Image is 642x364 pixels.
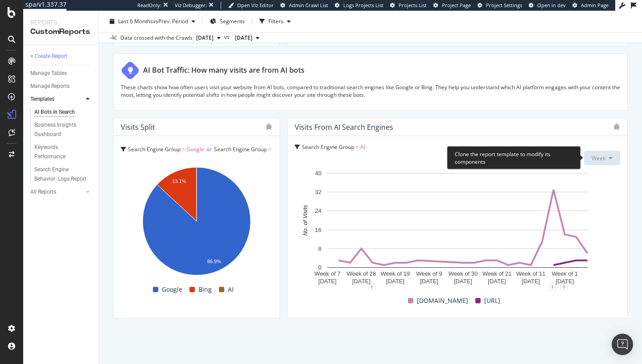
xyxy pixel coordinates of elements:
[34,165,92,184] a: Search Engine Behavior: Logs Report
[172,178,186,184] text: 13.1%
[381,270,410,277] text: Week of 19
[315,208,321,215] text: 24
[420,278,438,285] text: [DATE]
[30,82,92,91] a: Manage Reports
[268,145,271,153] span: =
[30,52,67,61] div: + Create Report
[34,165,87,184] div: Search Engine Behavior: Logs Report
[30,18,91,27] div: Reports
[162,284,182,295] span: Google
[106,14,199,29] button: Last 6 MonthsvsPrev. Period
[231,33,263,43] button: [DATE]
[356,143,359,151] span: =
[30,69,92,78] a: Manage Tables
[268,17,284,25] div: Filters
[153,17,188,25] span: vs Prev. Period
[295,123,393,132] div: Visits from AI Search Engines
[314,270,340,277] text: Week of 7
[121,83,620,99] p: These charts show how often users visit your website from AI bots, compared to traditional search...
[34,120,92,139] a: Business Insights Dashboard
[455,150,573,165] div: Clone the report template to modify its components
[224,33,231,41] span: vs
[399,2,427,8] span: Projects List
[537,2,566,8] span: Open in dev
[416,270,442,277] text: Week of 9
[256,14,294,29] button: Filters
[198,284,212,295] span: Bing
[581,2,609,8] span: Admin Page
[30,187,83,197] a: All Reports
[449,270,478,277] text: Week of 30
[352,278,370,285] text: [DATE]
[315,170,321,177] text: 40
[182,145,185,153] span: =
[121,123,155,132] div: Visits Split
[121,158,132,165] span: Bing
[442,2,471,8] span: Project Page
[220,17,245,25] span: Segments
[572,2,609,9] a: Admin Page
[556,278,574,285] text: [DATE]
[30,95,54,104] div: Templates
[30,187,56,197] div: All Reports
[335,2,383,9] a: Logs Projects List
[522,278,540,285] text: [DATE]
[347,270,376,277] text: Week of 28
[34,143,84,161] div: Keywords Performance
[612,334,633,355] div: Open Intercom Messenger
[318,278,337,285] text: [DATE]
[137,2,161,9] div: ReadOnly:
[121,162,272,283] div: A chart.
[196,158,199,165] span: =
[454,278,472,285] text: [DATE]
[120,34,193,42] div: Data crossed with the Crawls
[228,284,234,295] span: AI
[113,118,280,318] div: Visits SplitSearch Engine Group = GoogleorSearch Engine Group = BingorSearch Engine Group = AIA c...
[549,283,556,290] div: 1
[613,124,620,130] div: bug
[206,145,212,153] span: or
[343,2,383,8] span: Logs Projects List
[30,52,92,61] a: + Create Report
[30,82,70,91] div: Manage Reports
[516,270,546,277] text: Week of 11
[280,2,328,9] a: Admin Crawl List
[207,259,221,264] text: 86.9%
[592,154,605,162] span: Week
[34,120,86,139] div: Business Insights Dashboard
[200,158,205,165] span: AI
[143,65,305,75] div: AI Bot Traffic: How many visits are from AI bots
[30,95,83,104] a: Templates
[390,2,427,9] a: Projects List
[34,108,75,117] div: AI Bots in Search
[433,2,471,9] a: Project Page
[318,245,321,252] text: 8
[318,264,321,271] text: 0
[289,2,328,8] span: Admin Crawl List
[417,295,468,306] span: [DOMAIN_NAME]
[482,270,512,277] text: Week of 21
[134,158,140,165] span: or
[34,108,92,117] a: AI Bots in Search
[118,17,153,25] span: Last 6 Months
[30,69,67,78] div: Manage Tables
[368,283,375,290] div: 1
[360,143,365,151] span: AI
[228,2,274,9] a: Open Viz Editor
[315,227,321,233] text: 16
[196,34,214,42] span: 2025 Sep. 15th
[584,151,620,165] button: Week
[186,145,204,153] span: Google
[237,2,274,8] span: Open Viz Editor
[302,205,309,236] text: No. of Visits
[34,143,92,161] a: Keywords Performance
[214,145,267,153] span: Search Engine Group
[295,169,620,287] svg: A chart.
[386,278,404,285] text: [DATE]
[175,2,207,9] div: Viz Debugger:
[302,143,354,151] span: Search Engine Group
[477,2,522,9] a: Project Settings
[206,14,248,29] button: Segments
[560,283,568,290] div: 1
